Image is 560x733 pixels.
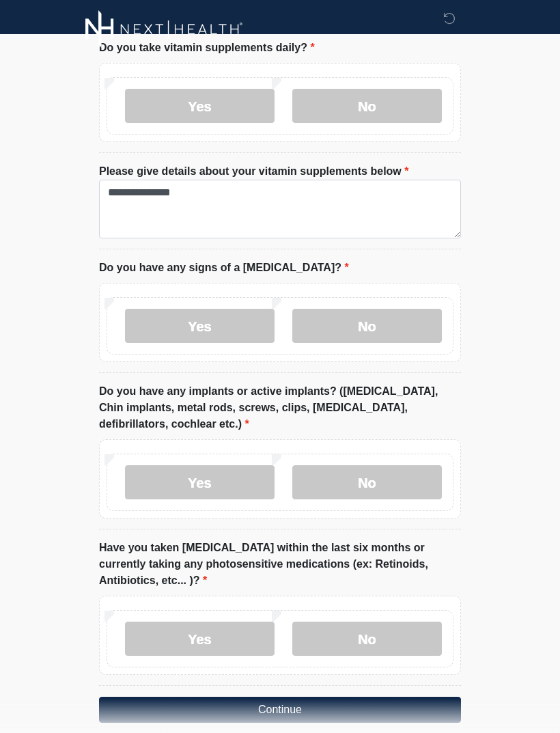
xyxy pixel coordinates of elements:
label: No [292,309,442,343]
label: Yes [125,465,275,499]
label: Have you taken [MEDICAL_DATA] within the last six months or currently taking any photosensitive m... [99,540,461,589]
label: Do you have any signs of a [MEDICAL_DATA]? [99,260,349,276]
label: Yes [125,309,275,343]
label: Yes [125,89,275,123]
label: Do you have any implants or active implants? ([MEDICAL_DATA], Chin implants, metal rods, screws, ... [99,383,461,432]
label: No [292,465,442,499]
label: No [292,622,442,656]
label: Please give details about your vitamin supplements below [99,163,408,180]
button: Continue [99,697,461,723]
label: No [292,89,442,123]
img: Next-Health Logo [85,10,243,48]
label: Yes [125,622,275,656]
